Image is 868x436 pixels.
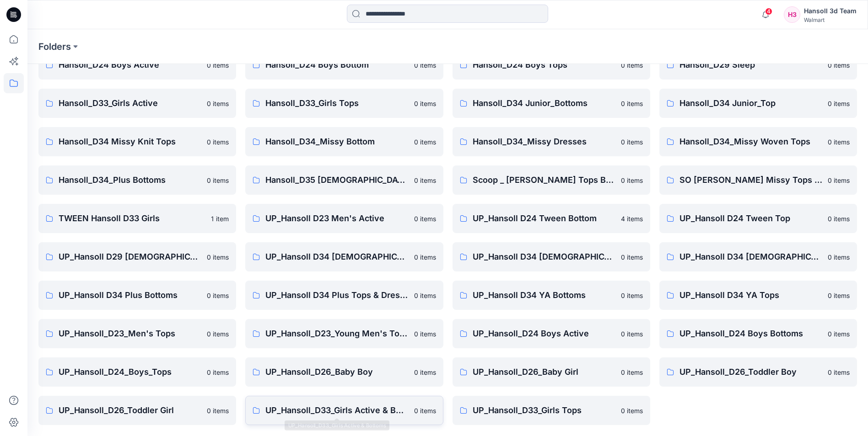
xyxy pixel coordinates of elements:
[621,214,643,223] p: 4 items
[453,50,650,80] a: Hansoll_D24 Boys Tops0 items
[828,252,850,262] p: 0 items
[804,16,857,23] div: Walmart
[38,165,236,195] a: Hansoll_D34_Plus Bottoms0 items
[621,60,643,70] p: 0 items
[828,175,850,185] p: 0 items
[265,327,408,340] p: UP_Hansoll_D23_Young Men's Tops
[207,137,229,147] p: 0 items
[211,214,229,223] p: 1 item
[59,212,205,225] p: TWEEN Hansoll D33 Girls
[473,174,615,186] p: Scoop _ [PERSON_NAME] Tops Bottoms Dresses
[245,50,443,80] a: Hansoll_D24 Boys Bottom0 items
[453,281,650,310] a: UP_Hansoll D34 YA Bottoms0 items
[38,281,236,310] a: UP_Hansoll D34 Plus Bottoms0 items
[207,291,229,300] p: 0 items
[659,242,857,271] a: UP_Hansoll D34 [DEMOGRAPHIC_DATA] Knit Tops0 items
[414,329,436,339] p: 0 items
[453,127,650,156] a: Hansoll_D34_Missy Dresses0 items
[679,135,822,148] p: Hansoll_D34_Missy Woven Tops
[245,319,443,348] a: UP_Hansoll_D23_Young Men's Tops0 items
[679,327,822,340] p: UP_Hansoll_D24 Boys Bottoms
[679,250,822,263] p: UP_Hansoll D34 [DEMOGRAPHIC_DATA] Knit Tops
[679,212,822,225] p: UP_Hansoll D24 Tween Top
[659,89,857,118] a: Hansoll_D34 Junior_Top0 items
[59,289,201,302] p: UP_Hansoll D34 Plus Bottoms
[414,137,436,147] p: 0 items
[265,212,408,225] p: UP_Hansoll D23 Men's Active
[207,175,229,185] p: 0 items
[473,404,615,417] p: UP_Hansoll_D33_Girls Tops
[453,396,650,425] a: UP_Hansoll_D33_Girls Tops0 items
[59,327,201,340] p: UP_Hansoll_D23_Men's Tops
[621,137,643,147] p: 0 items
[659,281,857,310] a: UP_Hansoll D34 YA Tops0 items
[453,204,650,233] a: UP_Hansoll D24 Tween Bottom4 items
[414,367,436,377] p: 0 items
[621,367,643,377] p: 0 items
[265,174,408,186] p: Hansoll_D35 [DEMOGRAPHIC_DATA] Plus Top & Dresses
[207,99,229,108] p: 0 items
[59,58,201,71] p: Hansoll_D24 Boys Active
[659,50,857,80] a: Hansoll_D29 Sleep0 items
[679,366,822,378] p: UP_Hansoll_D26_Toddler Boy
[38,242,236,271] a: UP_Hansoll D29 [DEMOGRAPHIC_DATA] Sleep0 items
[765,8,772,15] span: 4
[38,40,71,53] a: Folders
[38,50,236,80] a: Hansoll_D24 Boys Active0 items
[453,357,650,387] a: UP_Hansoll_D26_Baby Girl0 items
[59,404,201,417] p: UP_Hansoll_D26_Toddler Girl
[245,281,443,310] a: UP_Hansoll D34 Plus Tops & Dresses0 items
[659,165,857,195] a: SO [PERSON_NAME] Missy Tops Bottoms Dresses0 items
[453,165,650,195] a: Scoop _ [PERSON_NAME] Tops Bottoms Dresses0 items
[265,250,408,263] p: UP_Hansoll D34 [DEMOGRAPHIC_DATA] Bottoms
[828,214,850,223] p: 0 items
[414,214,436,223] p: 0 items
[265,58,408,71] p: Hansoll_D24 Boys Bottom
[473,58,615,71] p: Hansoll_D24 Boys Tops
[784,6,800,23] div: H3
[265,135,408,148] p: Hansoll_D34_Missy Bottom
[414,252,436,262] p: 0 items
[453,89,650,118] a: Hansoll_D34 Junior_Bottoms0 items
[245,165,443,195] a: Hansoll_D35 [DEMOGRAPHIC_DATA] Plus Top & Dresses0 items
[473,97,615,110] p: Hansoll_D34 Junior_Bottoms
[245,89,443,118] a: Hansoll_D33_Girls Tops0 items
[621,252,643,262] p: 0 items
[414,406,436,415] p: 0 items
[245,396,443,425] a: UP_Hansoll_D33_Girls Active & Bottoms0 items
[828,137,850,147] p: 0 items
[207,367,229,377] p: 0 items
[265,97,408,110] p: Hansoll_D33_Girls Tops
[59,250,201,263] p: UP_Hansoll D29 [DEMOGRAPHIC_DATA] Sleep
[828,99,850,108] p: 0 items
[207,329,229,339] p: 0 items
[38,127,236,156] a: Hansoll_D34 Missy Knit Tops0 items
[621,329,643,339] p: 0 items
[659,319,857,348] a: UP_Hansoll_D24 Boys Bottoms0 items
[59,135,201,148] p: Hansoll_D34 Missy Knit Tops
[207,252,229,262] p: 0 items
[207,60,229,70] p: 0 items
[245,242,443,271] a: UP_Hansoll D34 [DEMOGRAPHIC_DATA] Bottoms0 items
[245,357,443,387] a: UP_Hansoll_D26_Baby Boy0 items
[679,58,822,71] p: Hansoll_D29 Sleep
[38,396,236,425] a: UP_Hansoll_D26_Toddler Girl0 items
[473,289,615,302] p: UP_Hansoll D34 YA Bottoms
[59,174,201,186] p: Hansoll_D34_Plus Bottoms
[38,357,236,387] a: UP_Hansoll_D24_Boys_Tops0 items
[414,291,436,300] p: 0 items
[414,99,436,108] p: 0 items
[38,204,236,233] a: TWEEN Hansoll D33 Girls1 item
[828,60,850,70] p: 0 items
[59,366,201,378] p: UP_Hansoll_D24_Boys_Tops
[38,319,236,348] a: UP_Hansoll_D23_Men's Tops0 items
[679,174,822,186] p: SO [PERSON_NAME] Missy Tops Bottoms Dresses
[207,406,229,415] p: 0 items
[621,406,643,415] p: 0 items
[245,127,443,156] a: Hansoll_D34_Missy Bottom0 items
[414,175,436,185] p: 0 items
[621,175,643,185] p: 0 items
[473,327,615,340] p: UP_Hansoll_D24 Boys Active
[245,204,443,233] a: UP_Hansoll D23 Men's Active0 items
